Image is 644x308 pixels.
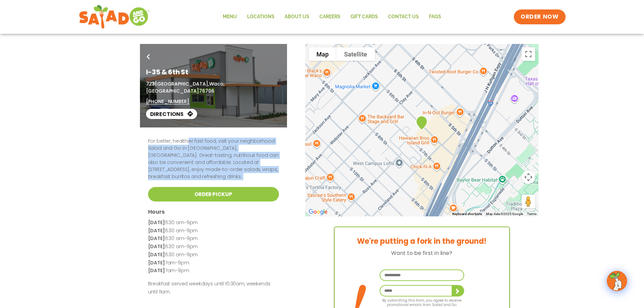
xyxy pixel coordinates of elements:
a: FAQs [424,9,446,25]
h1: I-35 & 6th St [146,67,281,77]
strong: [DATE] [148,219,165,226]
a: Directions [146,109,197,119]
a: Contact Us [383,9,424,25]
strong: [DATE] [148,267,165,274]
a: Careers [314,9,345,25]
p: For better, healthier fast food, visit your neighborhood Salad and Go in [GEOGRAPHIC_DATA], [GEOG... [148,138,279,180]
p: 6:30 am-9pm [148,251,279,259]
p: 7am-9pm [148,267,279,275]
a: Terms (opens in new tab) [527,212,536,216]
strong: [DATE] [148,251,165,258]
p: Want to be first in line? [335,249,509,257]
a: Order Pickup [148,187,279,202]
a: ORDER NOW [514,9,565,24]
span: 76706 [199,88,214,94]
span: [GEOGRAPHIC_DATA] [146,88,199,94]
p: 6:30 am-9pm [148,227,279,235]
button: Drag Pegman onto the map to open Street View [522,195,535,208]
p: Breakfast served weekdays until 10:30am, weekends until 11am. [148,280,279,296]
strong: [DATE] [148,235,165,242]
img: wpChatIcon [607,271,626,290]
h3: We're putting a fork in the ground! [335,237,509,245]
span: Waco, [209,80,224,87]
a: [PHONE_NUMBER] [146,98,189,105]
p: By submitting this form, you agree to receive promotional emails from Salad and Go [380,297,464,307]
span: [GEOGRAPHIC_DATA], [155,80,209,87]
span: 723 [146,80,155,87]
strong: [DATE] [148,259,165,266]
p: 6:30 am-9pm [148,219,279,227]
button: Map camera controls [522,170,535,184]
a: Locations [242,9,280,25]
p: 6:30 am-9pm [148,243,279,251]
strong: [DATE] [148,243,165,250]
a: About Us [280,9,314,25]
img: new-SAG-logo-768×292 [79,3,150,30]
p: 6:30 am-9pm [148,235,279,243]
a: Menu [218,9,242,25]
span: ORDER NOW [521,13,558,21]
nav: Menu [218,9,446,25]
strong: [DATE] [148,227,165,234]
h3: Hours [148,208,279,215]
p: 7am-9pm [148,259,279,267]
a: GIFT CARDS [345,9,383,25]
